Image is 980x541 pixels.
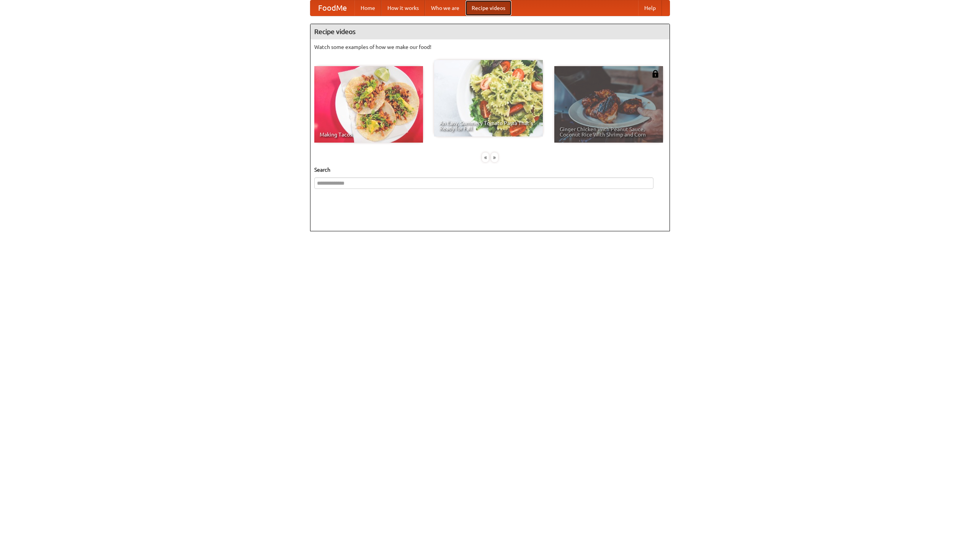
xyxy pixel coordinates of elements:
a: Who we are [425,0,465,16]
h4: Recipe videos [310,24,670,39]
a: How it works [381,0,425,16]
a: Recipe videos [465,0,511,16]
a: FoodMe [310,0,354,16]
img: 483408.png [652,70,659,78]
div: » [491,153,498,162]
a: An Easy, Summery Tomato Pasta That's Ready for Fall [434,60,543,136]
span: An Easy, Summery Tomato Pasta That's Ready for Fall [439,120,537,131]
a: Home [354,0,381,16]
p: Watch some examples of how we make our food! [314,43,666,51]
h5: Search [314,166,666,174]
a: Help [638,0,662,16]
span: Making Tacos [320,132,418,137]
div: « [482,153,489,162]
a: Making Tacos [314,66,423,143]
